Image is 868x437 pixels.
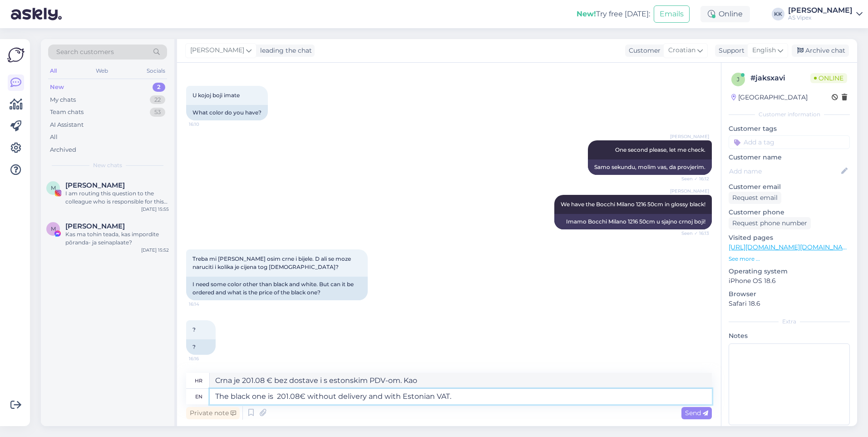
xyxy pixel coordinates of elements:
[729,299,850,308] p: Safari 18.6
[51,225,56,232] span: M
[729,166,839,176] input: Add name
[554,214,712,229] div: Imamo Bocchi Milano 1216 50cm u sjajno crnoj boji!
[195,389,202,404] div: en
[141,247,169,253] div: [DATE] 15:52
[50,133,58,142] div: All
[729,255,850,263] p: See more ...
[729,318,850,326] div: Extra
[65,189,169,206] div: I am routing this question to the colleague who is responsible for this topic. The reply might ta...
[729,208,850,217] p: Customer phone
[810,73,847,83] span: Online
[729,153,850,162] p: Customer name
[729,124,850,134] p: Customer tags
[615,146,705,153] span: One second please, let me check.
[588,159,712,175] div: Samo sekundu, molim vas, da provjerim.
[56,47,114,57] span: Search customers
[729,192,781,204] div: Request email
[752,45,776,55] span: English
[788,7,853,14] div: [PERSON_NAME]
[577,10,596,18] b: New!
[50,120,84,129] div: AI Assistant
[210,389,712,404] textarea: The black one is 201.08€ without delivery and with Estonian VAT.
[189,355,223,362] span: 16:16
[51,184,56,191] span: M
[150,108,165,117] div: 53
[685,409,708,417] span: Send
[729,267,850,276] p: Operating system
[93,161,122,169] span: New chats
[729,233,850,243] p: Visited pages
[737,76,740,83] span: j
[577,9,650,20] div: Try free [DATE]:
[192,255,352,270] span: Treba mi [PERSON_NAME] osim crne i bijele. D ali se moze naruciti i kolika je cijena tog [DEMOGRA...
[668,45,695,55] span: Croatian
[7,46,25,64] img: Askly Logo
[189,121,223,128] span: 16:10
[675,230,709,237] span: Seen ✓ 16:13
[654,5,690,23] button: Emails
[731,93,808,102] div: [GEOGRAPHIC_DATA]
[729,110,850,119] div: Customer information
[189,301,223,308] span: 16:14
[192,92,240,99] span: U kojoj boji imate
[141,206,169,213] div: [DATE] 15:55
[65,222,125,230] span: Miral Domingotiles
[715,46,745,55] div: Support
[65,230,169,247] div: Kas ma tohin teada, kas impordite põranda- ja seinaplaate?
[729,217,811,229] div: Request phone number
[788,7,863,21] a: [PERSON_NAME]AS Vipex
[561,201,705,208] span: We have the Bocchi Milano 1216 50cm in glossy black!
[186,105,268,120] div: What color do you have?
[150,95,165,104] div: 22
[50,145,76,154] div: Archived
[65,181,125,189] span: Miral Domingotiles
[186,277,368,300] div: I need some color other than black and white. But can it be ordered and what is the price of the ...
[186,407,240,419] div: Private note
[729,331,850,341] p: Notes
[50,108,84,117] div: Team chats
[48,65,59,77] div: All
[750,73,810,84] div: # jaksxavi
[700,6,750,22] div: Online
[50,83,64,92] div: New
[729,276,850,286] p: iPhone OS 18.6
[190,45,244,55] span: [PERSON_NAME]
[195,373,202,388] div: hr
[670,188,709,194] span: [PERSON_NAME]
[772,8,784,20] div: KK
[670,133,709,140] span: [PERSON_NAME]
[94,65,110,77] div: Web
[50,95,76,104] div: My chats
[210,373,712,388] textarea: Crna je 201.08 € bez dostave i s estonskim PDV-om.
[153,83,165,92] div: 2
[792,45,849,57] div: Archive chat
[729,182,850,192] p: Customer email
[729,135,850,149] input: Add a tag
[256,46,312,55] div: leading the chat
[675,175,709,182] span: Seen ✓ 16:12
[729,243,854,251] a: [URL][DOMAIN_NAME][DOMAIN_NAME]
[625,46,661,55] div: Customer
[729,289,850,299] p: Browser
[788,14,853,21] div: AS Vipex
[186,339,216,355] div: ?
[145,65,167,77] div: Socials
[192,326,196,333] span: ?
